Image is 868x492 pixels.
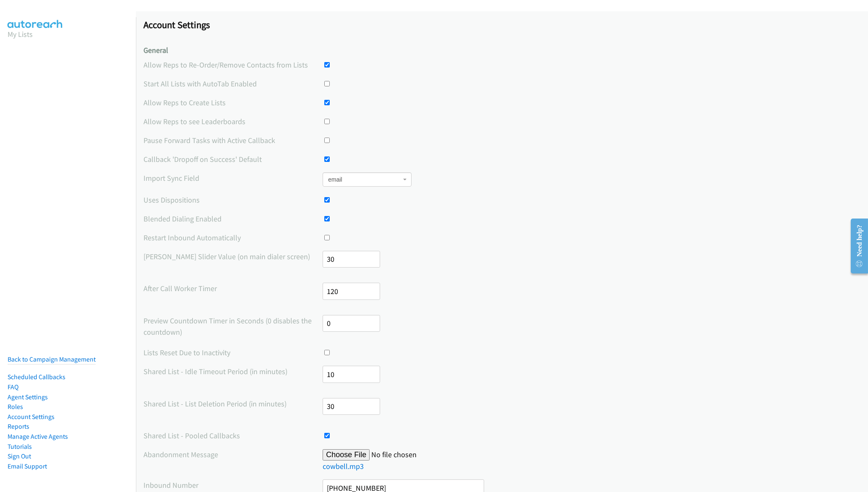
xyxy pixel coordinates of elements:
a: Roles [8,403,23,411]
h1: Account Settings [143,19,860,31]
a: My Lists [8,29,33,39]
label: Restart Inbound Automatically [143,232,323,243]
label: Lists Reset Due to Inactivity [143,347,323,358]
label: [PERSON_NAME] Slider Value (on main dialer screen) [143,251,323,262]
a: FAQ [8,383,18,391]
h4: General [143,46,860,55]
label: After Call Worker Timer [143,283,323,294]
label: Inbound Number [143,479,323,491]
a: Agent Settings [8,393,48,401]
a: Tutorials [8,443,32,450]
iframe: Resource Center [844,213,868,279]
label: Shared List - Idle Timeout Period (in minutes) [143,366,323,377]
label: Start All Lists with AutoTab Enabled [143,78,323,89]
a: Manage Active Agents [8,432,68,440]
label: Allow Reps to see Leaderboards [143,116,323,127]
label: Callback 'Dropoff on Success' Default [143,154,323,165]
label: Allow Reps to Create Lists [143,97,323,108]
a: cowbell.mp3 [323,461,364,471]
a: Email Support [8,462,47,470]
a: Account Settings [8,413,55,421]
a: Back to Campaign Management [8,355,96,363]
label: Allow Reps to Re-Order/Remove Contacts from Lists [143,59,323,70]
label: Import Sync Field [143,172,323,184]
label: Uses Dispositions [143,194,323,206]
a: Scheduled Callbacks [8,373,65,381]
label: Abandonment Message [143,449,323,460]
label: Shared List - List Deletion Period (in minutes) [143,398,323,409]
label: Blended Dialing Enabled [143,213,323,224]
div: The minimum time before a list can be deleted [143,398,860,423]
label: Shared List - Pooled Callbacks [143,430,323,441]
span: email [323,172,412,187]
span: email [328,175,401,184]
label: Pause Forward Tasks with Active Callback [143,135,323,146]
label: Preview Countdown Timer in Seconds (0 disables the countdown) [143,315,323,338]
div: The time period before a list resets or assigned records get redistributed due to an idle dialing... [143,366,860,390]
a: Reports [8,422,29,430]
a: Sign Out [8,452,31,460]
